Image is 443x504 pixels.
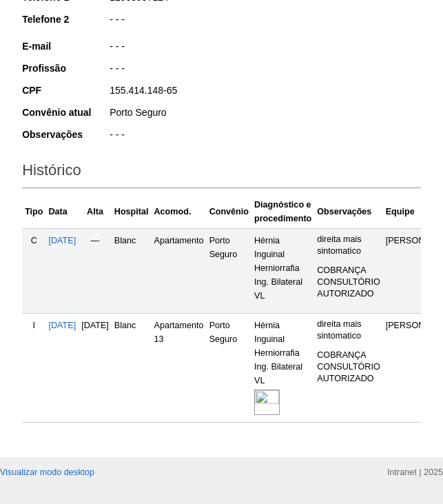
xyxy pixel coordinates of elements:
div: CPF [22,83,108,97]
p: COBRANÇA CONSULTÓRIO AUTORIZADO [317,265,380,300]
div: Observações [22,128,108,141]
div: Convênio atual [22,105,108,119]
td: Hérnia Inguinal Herniorrafia Ing. Bilateral VL [251,313,314,422]
div: Telefone 2 [22,12,108,26]
div: - - - [108,39,421,57]
div: 155.414.148-65 [108,83,421,101]
td: Apartamento [152,228,207,313]
div: - - - [108,128,421,145]
a: [DATE] [49,321,76,330]
th: Acomod. [152,195,207,229]
span: [DATE] [81,321,109,330]
p: direita mais sintomatico [317,319,380,342]
div: - - - [108,61,421,79]
div: I [25,319,43,332]
td: Hérnia Inguinal Herniorrafia Ing. Bilateral VL [251,228,314,313]
td: Blanc [112,228,152,313]
div: E-mail [22,39,108,53]
p: COBRANÇA CONSULTÓRIO AUTORIZADO [317,350,380,385]
a: [DATE] [49,236,76,245]
div: Porto Seguro [108,105,421,123]
th: Hospital [112,195,152,229]
th: Diagnóstico e procedimento [251,195,314,229]
th: Alta [79,195,112,229]
div: - - - [108,12,421,30]
td: Porto Seguro [207,313,251,422]
td: Apartamento 13 [152,313,207,422]
th: Convênio [207,195,251,229]
td: — [79,228,112,313]
td: Porto Seguro [207,228,251,313]
div: Profissão [22,61,108,75]
td: Blanc [112,313,152,422]
th: Data [46,195,79,229]
th: Observações [314,195,382,229]
h2: Histórico [22,157,421,188]
div: Intranet | 2025 [387,465,443,479]
th: Tipo [22,195,45,229]
p: direita mais sintomatico [317,234,380,257]
div: C [25,234,43,248]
